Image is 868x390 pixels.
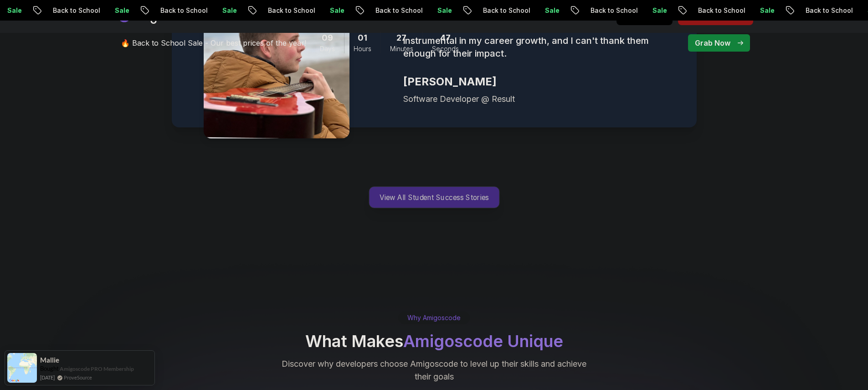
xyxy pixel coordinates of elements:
[369,186,499,208] a: View All Student Success Stories
[322,32,333,44] span: 9 Days
[358,32,367,44] span: 1 Hours
[40,365,59,372] span: Bought
[403,93,674,105] div: Software Developer @ Result
[46,6,108,15] p: Back to School
[476,6,538,15] p: Back to School
[305,332,563,350] h2: What Makes
[432,44,459,53] span: Seconds
[261,6,323,15] p: Back to School
[695,37,730,48] p: Grab Now
[121,37,306,48] p: 🔥 Back to School Sale - Our best prices of the year!
[60,365,134,372] a: Amigoscode PRO Membership
[153,6,215,15] p: Back to School
[753,6,782,15] p: Sale
[320,44,335,53] span: Days
[390,44,413,53] span: Minutes
[369,187,499,208] p: View All Student Success Stories
[323,6,352,15] p: Sale
[403,74,674,89] div: [PERSON_NAME]
[645,6,674,15] p: Sale
[538,6,567,15] p: Sale
[403,331,563,351] span: Amigoscode Unique
[798,6,860,15] p: Back to School
[64,374,92,381] a: ProveSource
[368,6,430,15] p: Back to School
[40,374,55,381] span: [DATE]
[396,32,406,44] span: 27 Minutes
[440,32,451,44] span: 47 Seconds
[215,6,244,15] p: Sale
[407,313,461,322] p: Why Amigoscode
[40,356,59,364] span: Mallie
[354,44,371,53] span: Hours
[281,358,587,383] p: Discover why developers choose Amigoscode to level up their skills and achieve their goals
[7,353,37,383] img: provesource social proof notification image
[691,6,753,15] p: Back to School
[583,6,645,15] p: Back to School
[108,6,137,15] p: Sale
[430,6,459,15] p: Sale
